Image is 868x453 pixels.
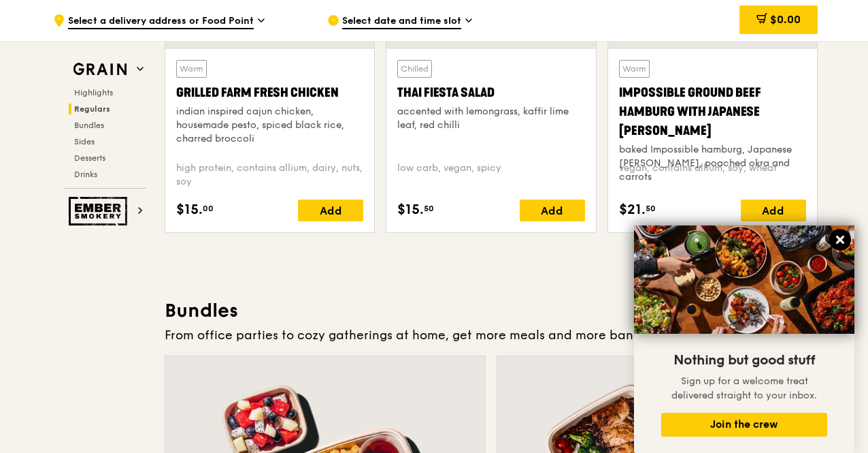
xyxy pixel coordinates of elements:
[424,203,434,214] span: 50
[829,229,851,251] button: Close
[397,161,584,189] div: low carb, vegan, spicy
[74,88,113,97] span: Highlights
[520,200,585,221] div: Add
[203,203,214,214] span: 00
[68,14,254,29] span: Select a delivery address or Food Point
[619,83,806,140] div: Impossible Ground Beef Hamburg with Japanese [PERSON_NAME]
[74,170,97,179] span: Drinks
[74,104,110,114] span: Regulars
[165,298,818,323] h3: Bundles
[397,60,432,78] div: Chilled
[176,105,363,146] div: indian inspired cajun chicken, housemade pesto, spiced black rice, charred broccoli
[770,13,801,26] span: $0.00
[397,200,424,220] span: $15.
[397,105,584,132] div: accented with lemongrass, kaffir lime leaf, red chilli
[646,203,656,214] span: 50
[741,200,806,221] div: Add
[176,200,203,220] span: $15.
[619,200,646,220] span: $21.
[176,83,363,102] div: Grilled Farm Fresh Chicken
[634,225,854,334] img: DSC07876-Edit02-Large.jpeg
[619,161,806,189] div: vegan, contains allium, soy, wheat
[74,153,105,163] span: Desserts
[619,143,806,184] div: baked Impossible hamburg, Japanese [PERSON_NAME], poached okra and carrots
[69,57,131,82] img: Grain web logo
[69,197,131,225] img: Ember Smokery web logo
[176,161,363,189] div: high protein, contains allium, dairy, nuts, soy
[673,352,815,369] span: Nothing but good stuff
[298,200,363,221] div: Add
[165,326,818,345] div: From office parties to cozy gatherings at home, get more meals and more bang for your buck.
[671,375,817,401] span: Sign up for a welcome treat delivered straight to your inbox.
[74,137,95,146] span: Sides
[619,60,650,78] div: Warm
[397,83,584,102] div: Thai Fiesta Salad
[74,121,104,130] span: Bundles
[176,60,207,78] div: Warm
[342,14,461,29] span: Select date and time slot
[661,413,827,437] button: Join the crew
